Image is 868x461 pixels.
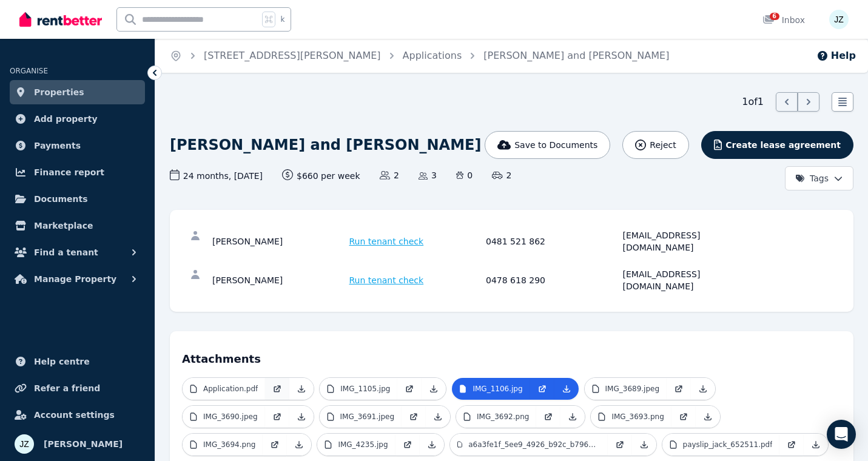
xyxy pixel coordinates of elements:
button: Create lease agreement [701,131,853,159]
a: Help centre [10,349,145,374]
a: Payments [10,133,145,158]
a: IMG_3689.jpeg [585,378,667,400]
a: Download Attachment [632,434,656,456]
span: 2 [492,169,511,181]
span: Properties [34,85,84,99]
div: [PERSON_NAME] [212,229,346,254]
button: Help [816,49,856,63]
a: Download Attachment [804,434,828,456]
span: Documents [34,192,88,206]
span: Add property [34,112,98,126]
span: k [280,15,284,24]
p: IMG_1106.jpg [473,384,522,394]
span: Payments [34,138,81,153]
p: payslip_jack_652511.pdf [683,440,773,449]
a: Add property [10,107,145,131]
p: IMG_3693.png [611,412,664,422]
a: [PERSON_NAME] and [PERSON_NAME] [483,50,669,61]
span: 2 [380,169,399,181]
nav: Breadcrumb [155,39,684,73]
a: IMG_3691.jpeg [320,406,402,428]
h1: [PERSON_NAME] and [PERSON_NAME] [170,135,481,155]
button: Find a tenant [10,240,145,264]
a: Application.pdf [183,378,265,400]
span: 6 [770,13,779,20]
span: Tags [795,172,829,184]
span: Account settings [34,408,115,422]
a: Open in new Tab [779,434,804,456]
a: Download Attachment [560,406,585,428]
div: 0481 521 862 [486,229,619,254]
span: Find a tenant [34,245,98,260]
a: Open in new Tab [402,406,426,428]
span: Run tenant check [349,274,424,286]
img: RentBetter [19,10,102,29]
span: ORGANISE [10,67,48,75]
div: Inbox [762,14,805,26]
a: Open in new Tab [667,378,691,400]
a: IMG_1105.jpg [320,378,397,400]
a: Download Attachment [696,406,720,428]
span: 24 months , [DATE] [170,169,263,182]
a: Refer a friend [10,376,145,400]
img: James Zhu [829,10,849,29]
div: [EMAIL_ADDRESS][DOMAIN_NAME] [623,229,756,254]
button: Tags [785,166,853,190]
a: Open in new Tab [397,378,422,400]
a: IMG_4235.jpg [317,434,395,456]
a: Open in new Tab [536,406,560,428]
span: Marketplace [34,218,93,233]
a: Open in new Tab [265,406,289,428]
span: 3 [419,169,437,181]
span: Reject [650,139,676,151]
span: Refer a friend [34,381,100,395]
a: Download Attachment [426,406,450,428]
span: Finance report [34,165,104,180]
span: 1 of 1 [742,95,764,109]
p: Application.pdf [203,384,258,394]
a: Open in new Tab [395,434,420,456]
span: Manage Property [34,272,116,286]
a: payslip_jack_652511.pdf [662,434,780,456]
a: Open in new Tab [265,378,289,400]
p: IMG_4235.jpg [338,440,388,449]
a: IMG_3692.png [456,406,536,428]
a: IMG_3694.png [183,434,263,456]
img: James Zhu [15,434,34,454]
a: Download Attachment [287,434,311,456]
div: [PERSON_NAME] [212,268,346,292]
div: 0478 618 290 [486,268,619,292]
p: IMG_3691.jpeg [340,412,395,422]
span: 0 [456,169,473,181]
h4: Attachments [182,343,841,368]
a: Account settings [10,403,145,427]
p: a6a3fe1f_5ee9_4926_b92c_b7968f311f0c.pdf [468,440,600,449]
button: Manage Property [10,267,145,291]
span: [PERSON_NAME] [44,437,123,451]
p: IMG_3692.png [477,412,529,422]
span: Save to Documents [514,139,597,151]
a: IMG_3693.png [591,406,671,428]
div: Open Intercom Messenger [827,420,856,449]
a: Download Attachment [289,406,314,428]
div: [EMAIL_ADDRESS][DOMAIN_NAME] [623,268,756,292]
button: Reject [622,131,688,159]
a: IMG_1106.jpg [452,378,530,400]
a: Documents [10,187,145,211]
a: Open in new Tab [263,434,287,456]
a: Applications [403,50,462,61]
p: IMG_1105.jpg [340,384,390,394]
a: IMG_3690.jpeg [183,406,265,428]
a: Open in new Tab [671,406,696,428]
a: Download Attachment [420,434,444,456]
a: Open in new Tab [530,378,554,400]
a: a6a3fe1f_5ee9_4926_b92c_b7968f311f0c.pdf [450,434,608,456]
span: $660 per week [282,169,360,182]
a: Download Attachment [289,378,314,400]
a: Finance report [10,160,145,184]
a: Marketplace [10,214,145,238]
p: IMG_3694.png [203,440,255,449]
a: Download Attachment [554,378,579,400]
a: Properties [10,80,145,104]
a: Download Attachment [422,378,446,400]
